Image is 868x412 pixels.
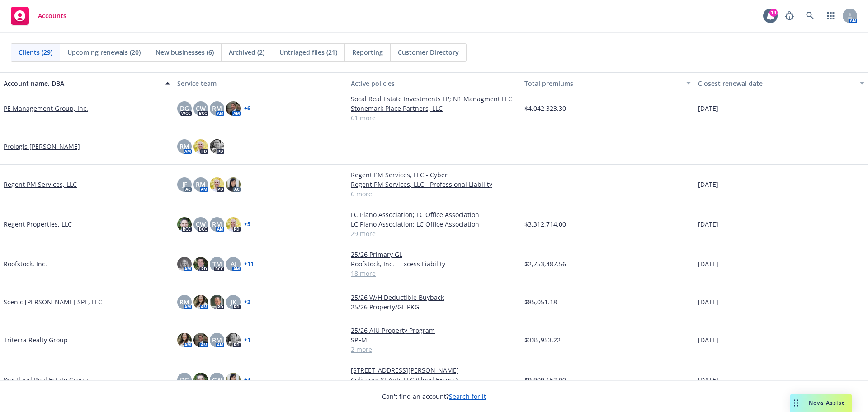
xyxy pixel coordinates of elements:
[244,106,250,111] a: + 6
[210,139,224,154] img: photo
[4,297,102,307] a: Scenic [PERSON_NAME] SPE, LLC
[351,250,517,259] a: 25/26 Primary GL
[352,47,383,57] span: Reporting
[698,142,700,151] span: -
[279,47,337,57] span: Untriaged files (21)
[19,47,52,57] span: Clients (29)
[210,295,224,309] img: photo
[4,259,47,269] a: Roofstock, Inc.
[351,210,517,219] a: LC Plano Association; LC Office Association
[351,326,517,335] a: 25/26 AIU Property Program
[351,142,353,151] span: -
[351,219,517,229] a: LC Plano Association; LC Office Association
[4,219,72,229] a: Regent Properties, LLC
[698,375,718,384] span: [DATE]
[790,394,852,412] button: Nova Assist
[698,335,718,345] span: [DATE]
[174,72,347,94] button: Service team
[769,9,778,17] div: 19
[351,189,517,199] a: 6 more
[809,399,844,407] span: Nova Assist
[231,259,236,269] span: AJ
[210,177,224,192] img: photo
[524,297,557,307] span: $85,051.18
[4,335,68,345] a: Triterra Realty Group
[351,79,517,88] div: Active policies
[193,257,208,271] img: photo
[524,142,527,151] span: -
[524,335,561,345] span: $335,953.22
[180,104,189,113] span: DG
[351,293,517,302] a: 25/26 W/H Deductible Buyback
[351,104,517,113] a: Stonemark Place Partners, LLC
[524,259,566,269] span: $2,753,487.56
[694,72,868,94] button: Closest renewal date
[351,302,517,312] a: 25/26 Property/GL PKG
[244,299,250,305] a: + 2
[177,217,192,232] img: photo
[196,219,206,229] span: CW
[351,345,517,354] a: 2 more
[212,104,222,113] span: RM
[698,180,718,189] span: [DATE]
[524,79,681,88] div: Total premiums
[351,113,517,123] a: 61 more
[38,12,66,19] span: Accounts
[226,217,241,232] img: photo
[156,47,214,57] span: New businesses (6)
[351,269,517,278] a: 18 more
[231,297,236,307] span: JK
[351,229,517,238] a: 29 more
[4,180,77,189] a: Regent PM Services, LLC
[4,375,88,384] a: Westland Real Estate Group
[193,373,208,387] img: photo
[177,257,192,271] img: photo
[351,375,517,384] a: Coliseum St Apts LLC (Flood Excess)
[244,337,250,343] a: + 1
[801,7,819,25] a: Search
[790,394,802,412] div: Drag to move
[524,104,566,113] span: $4,042,323.30
[351,365,517,375] a: [STREET_ADDRESS][PERSON_NAME]
[351,180,517,189] a: Regent PM Services, LLC - Professional Liability
[4,104,88,113] a: PE Management Group, Inc.
[226,101,241,116] img: photo
[698,259,718,269] span: [DATE]
[212,375,222,384] span: CW
[226,177,241,192] img: photo
[193,333,208,347] img: photo
[351,259,517,269] a: Roofstock, Inc. - Excess Liability
[351,170,517,180] a: Regent PM Services, LLC - Cyber
[182,180,187,189] span: JF
[521,72,694,94] button: Total premiums
[4,142,80,151] a: Prologis [PERSON_NAME]
[212,219,222,229] span: RM
[244,377,250,383] a: + 4
[67,47,141,57] span: Upcoming renewals (20)
[698,104,718,113] span: [DATE]
[698,297,718,307] span: [DATE]
[229,47,264,57] span: Archived (2)
[351,94,517,104] a: Socal Real Estate Investments LP; N1 Managment LLC
[179,142,189,151] span: RM
[7,3,70,28] a: Accounts
[524,180,527,189] span: -
[196,104,206,113] span: CW
[398,47,459,57] span: Customer Directory
[382,392,486,401] span: Can't find an account?
[212,259,222,269] span: TM
[244,222,250,227] a: + 5
[196,180,206,189] span: RM
[524,219,566,229] span: $3,312,714.00
[698,79,854,88] div: Closest renewal date
[524,375,566,384] span: $9,909,152.00
[698,219,718,229] span: [DATE]
[177,79,344,88] div: Service team
[4,79,160,88] div: Account name, DBA
[226,333,241,347] img: photo
[822,7,840,25] a: Switch app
